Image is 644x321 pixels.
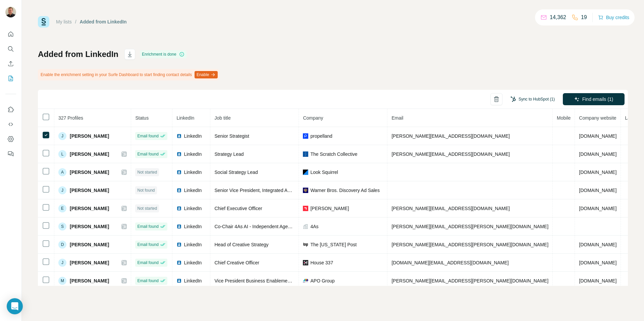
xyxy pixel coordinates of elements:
span: 327 Profiles [58,115,83,121]
div: J [58,259,66,267]
span: Not started [137,205,157,211]
span: Mobile [557,115,571,121]
span: LinkedIn [184,169,202,176]
button: My lists [5,72,16,84]
span: [PERSON_NAME] [70,223,109,230]
div: E [58,204,66,212]
img: LinkedIn logo [176,188,182,193]
span: [PERSON_NAME][EMAIL_ADDRESS][DOMAIN_NAME] [391,206,509,211]
h1: Added from LinkedIn [38,49,118,60]
img: company-logo [303,151,308,157]
span: Vice President Business Enablement I Chief of Staff [214,278,322,283]
div: Enrichment is done [140,50,186,58]
img: Surfe Logo [38,16,49,27]
div: J [58,132,66,140]
span: [DOMAIN_NAME] [579,278,616,283]
span: The Scratch Collective [310,151,357,157]
span: Email [391,115,403,121]
span: Email found [137,278,158,284]
span: Email found [137,223,158,230]
button: Enable [195,71,218,78]
span: [DOMAIN_NAME] [579,260,616,265]
span: Find emails (1) [582,96,613,103]
button: Buy credits [598,13,629,22]
img: company-logo [303,260,308,265]
span: [DOMAIN_NAME] [579,206,616,211]
p: 19 [581,13,587,21]
span: Email found [137,260,158,266]
span: [DOMAIN_NAME][EMAIL_ADDRESS][DOMAIN_NAME] [391,260,508,265]
button: Feedback [5,148,16,160]
div: Added from LinkedIn [80,18,127,25]
img: LinkedIn logo [176,260,182,265]
span: Status [135,115,149,121]
img: Avatar [5,7,16,17]
span: Chief Executive Officer [214,206,262,211]
span: [PERSON_NAME][EMAIL_ADDRESS][PERSON_NAME][DOMAIN_NAME] [391,224,548,229]
a: My lists [56,19,72,24]
span: LinkedIn [184,151,202,157]
div: Open Intercom Messenger [7,298,23,314]
img: LinkedIn logo [176,151,182,157]
img: LinkedIn logo [176,224,182,229]
span: LinkedIn [184,133,202,139]
span: [PERSON_NAME] [70,187,109,194]
img: company-logo [303,188,308,193]
span: Warner Bros. Discovery Ad Sales [310,187,379,194]
span: [PERSON_NAME] [70,133,109,139]
div: M [58,277,66,285]
span: Not started [137,169,157,175]
div: Enable the enrichment setting in your Surfe Dashboard to start finding contact details [38,69,219,80]
p: 14,362 [550,13,566,21]
span: Senior Vice President, Integrated Advertising Sales [214,188,320,193]
span: Company [303,115,323,121]
span: Email found [137,133,158,139]
span: [PERSON_NAME] [70,169,109,176]
span: [DOMAIN_NAME] [579,242,616,247]
span: [PERSON_NAME][EMAIL_ADDRESS][PERSON_NAME][DOMAIN_NAME] [391,278,548,283]
div: S [58,222,66,231]
span: Chief Creative Officer [214,260,259,265]
img: company-logo [303,133,308,139]
div: A [58,168,66,176]
img: company-logo [303,242,308,247]
img: LinkedIn logo [176,242,182,247]
span: House 337 [310,259,333,266]
span: [PERSON_NAME][EMAIL_ADDRESS][DOMAIN_NAME] [391,151,509,157]
span: LinkedIn [184,259,202,266]
div: L [58,150,66,158]
img: LinkedIn logo [176,133,182,139]
img: company-logo [303,170,308,175]
span: [DOMAIN_NAME] [579,133,616,139]
li: / [75,18,76,25]
img: LinkedIn logo [176,170,182,175]
span: LinkedIn [176,115,194,121]
img: company-logo [303,206,308,211]
span: LinkedIn [184,187,202,194]
span: [PERSON_NAME] [70,241,109,248]
span: Co-Chair 4As AI - Independent Agencies (IAAC) [214,224,314,229]
button: Quick start [5,28,16,40]
span: Head of Creative Strategy [214,242,268,247]
span: 4As [310,223,318,230]
span: propelland [310,133,332,139]
button: Enrich CSV [5,58,16,70]
span: [DOMAIN_NAME] [579,170,616,175]
button: Search [5,43,16,55]
img: company-logo [303,278,308,283]
span: LinkedIn [184,223,202,230]
img: LinkedIn logo [176,206,182,211]
button: Find emails (1) [563,93,625,105]
span: LinkedIn [184,205,202,212]
img: LinkedIn logo [176,278,182,283]
span: [PERSON_NAME] [70,151,109,157]
span: [PERSON_NAME][EMAIL_ADDRESS][DOMAIN_NAME] [391,133,509,139]
span: LinkedIn [184,241,202,248]
span: Email found [137,242,158,248]
span: Landline [625,115,643,121]
button: Use Surfe on LinkedIn [5,104,16,116]
span: [PERSON_NAME] [70,259,109,266]
button: Sync to HubSpot (1) [506,94,559,104]
div: J [58,186,66,194]
span: Company website [579,115,616,121]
